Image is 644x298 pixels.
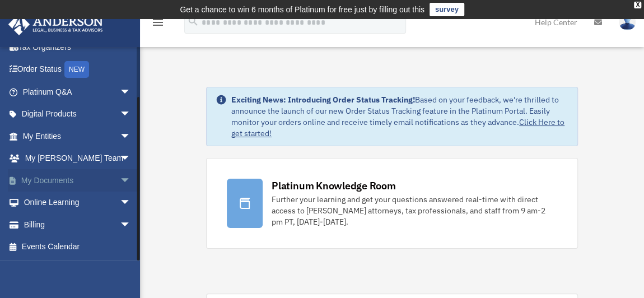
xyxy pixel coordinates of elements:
div: Get a chance to win 6 months of Platinum for free just by filling out this [180,3,424,16]
a: Digital Productsarrow_drop_down [8,103,148,125]
span: arrow_drop_down [120,169,142,192]
a: Billingarrow_drop_down [8,213,148,236]
span: arrow_drop_down [120,192,142,215]
a: Click Here to get started! [231,117,564,138]
a: Online Learningarrow_drop_down [8,192,148,214]
div: NEW [64,61,89,78]
strong: Exciting News: Introducing Order Status Tracking! [231,95,415,105]
img: Anderson Advisors Platinum Portal [5,13,106,35]
a: survey [430,3,464,16]
span: arrow_drop_down [120,125,142,148]
a: Order StatusNEW [8,58,148,81]
div: Further your learning and get your questions answered real-time with direct access to [PERSON_NAM... [272,194,557,227]
a: My Entitiesarrow_drop_down [8,125,148,147]
span: arrow_drop_down [120,147,142,170]
i: search [187,15,199,27]
a: My [PERSON_NAME] Teamarrow_drop_down [8,147,148,170]
a: menu [151,20,165,29]
div: Based on your feedback, we're thrilled to announce the launch of our new Order Status Tracking fe... [231,94,568,139]
a: Platinum Knowledge Room Further your learning and get your questions answered real-time with dire... [206,158,578,249]
a: Events Calendar [8,236,148,258]
a: My Documentsarrow_drop_down [8,169,148,192]
span: arrow_drop_down [120,81,142,104]
div: close [634,2,641,8]
div: Platinum Knowledge Room [272,179,396,193]
img: User Pic [619,14,636,30]
a: Platinum Q&Aarrow_drop_down [8,81,148,103]
i: menu [151,16,165,29]
span: arrow_drop_down [120,103,142,126]
span: arrow_drop_down [120,213,142,236]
